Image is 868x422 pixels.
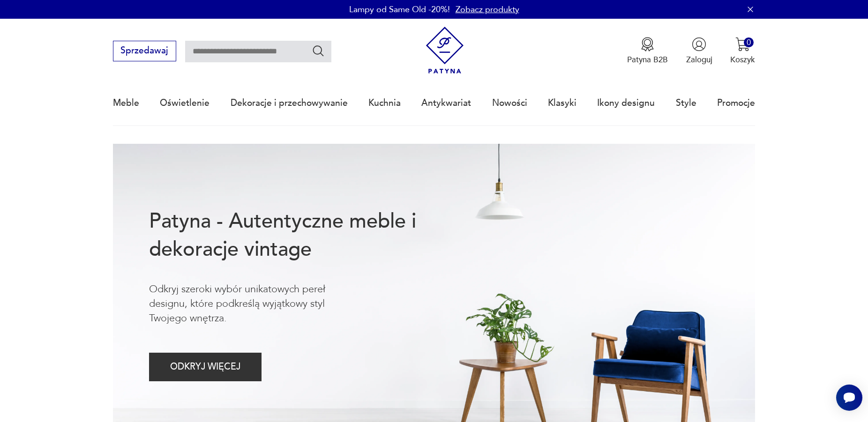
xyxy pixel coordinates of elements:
p: Koszyk [730,54,755,65]
a: Nowości [492,81,527,125]
a: Ikona medaluPatyna B2B [627,37,668,65]
iframe: Smartsupp widget button [836,385,862,411]
a: Ikony designu [597,81,655,125]
img: Ikonka użytkownika [692,37,706,52]
div: 0 [744,37,754,47]
p: Patyna B2B [627,54,668,65]
a: Style [676,81,696,125]
a: Promocje [717,81,755,125]
a: Dekoracje i przechowywanie [231,81,348,125]
p: Lampy od Same Old -20%! [349,4,450,15]
a: Oświetlenie [160,81,210,125]
img: Ikona koszyka [735,37,750,52]
a: Kuchnia [368,81,401,125]
p: Zaloguj [686,54,712,65]
h1: Patyna - Autentyczne meble i dekoracje vintage [149,207,453,264]
button: Szukaj [312,44,325,58]
a: Antykwariat [421,81,471,125]
a: Meble [113,81,139,125]
img: Patyna - sklep z meblami i dekoracjami vintage [421,27,469,74]
a: Sprzedawaj [113,48,176,55]
a: Zobacz produkty [456,4,519,15]
button: ODKRYJ WIĘCEJ [149,353,262,381]
button: Patyna B2B [627,37,668,65]
button: 0Koszyk [730,37,755,65]
button: Zaloguj [686,37,712,65]
p: Odkryj szeroki wybór unikatowych pereł designu, które podkreślą wyjątkowy styl Twojego wnętrza. [149,282,363,326]
button: Sprzedawaj [113,41,176,61]
a: ODKRYJ WIĘCEJ [149,364,262,371]
a: Klasyki [548,81,576,125]
img: Ikona medalu [640,37,655,52]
